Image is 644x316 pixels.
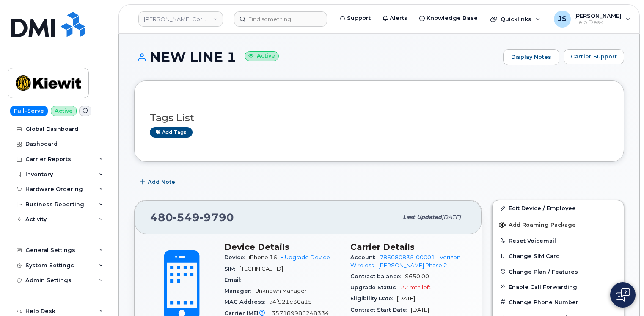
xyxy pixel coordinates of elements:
button: Add Roaming Package [493,216,624,233]
a: Display Notes [503,49,559,65]
span: Enable Call Forwarding [509,283,577,290]
a: Add tags [150,127,193,138]
h1: NEW LINE 1 [134,50,499,64]
span: MAC Address [224,299,269,305]
span: 480 [150,211,234,224]
button: Add Note [134,175,182,190]
span: iPhone 16 [249,254,277,261]
span: Contract balance [350,273,405,280]
span: Eligibility Date [350,295,397,302]
span: [DATE] [397,295,415,302]
span: Add Note [148,178,175,186]
button: Reset Voicemail [493,233,624,248]
span: 549 [173,211,200,224]
span: Add Roaming Package [499,222,576,230]
span: Last updated [403,214,442,220]
a: + Upgrade Device [281,254,330,261]
span: Email [224,277,245,283]
h3: Carrier Details [350,242,466,252]
button: Carrier Support [564,49,624,64]
span: Device [224,254,249,261]
span: Carrier Support [571,53,617,61]
span: $650.00 [405,273,429,280]
a: 786080835-00001 - Verizon Wireless - [PERSON_NAME] Phase 2 [350,254,460,268]
span: [DATE] [442,214,461,220]
span: [DATE] [411,307,429,313]
span: — [245,277,250,283]
span: Manager [224,288,255,294]
span: Contract Start Date [350,307,411,313]
button: Enable Call Forwarding [493,279,624,294]
span: a4f921e30a15 [269,299,312,305]
button: Change SIM Card [493,248,624,263]
span: [TECHNICAL_ID] [239,266,283,272]
span: Account [350,254,380,261]
span: Upgrade Status [350,284,401,291]
img: Open chat [616,288,630,302]
span: SIM [224,266,239,272]
a: Edit Device / Employee [493,200,624,216]
span: Change Plan / Features [509,268,578,274]
button: Change Phone Number [493,294,624,310]
small: Active [245,51,279,61]
button: Change Plan / Features [493,264,624,279]
h3: Device Details [224,242,340,252]
h3: Tags List [150,113,608,123]
span: 9790 [200,211,234,224]
span: 22 mth left [401,284,431,291]
span: Unknown Manager [255,288,307,294]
